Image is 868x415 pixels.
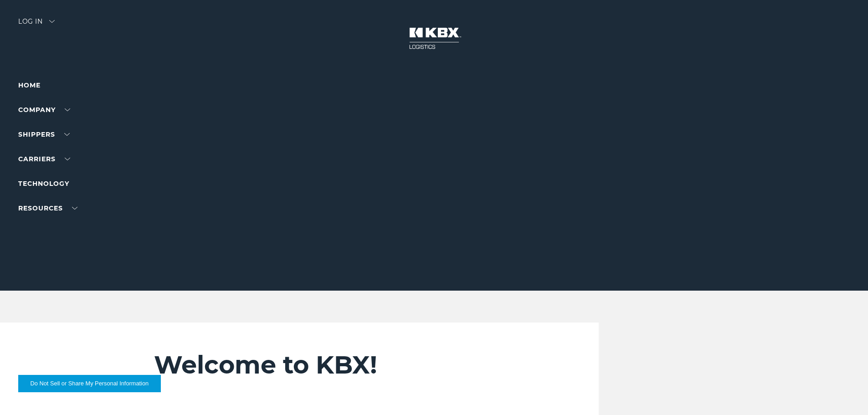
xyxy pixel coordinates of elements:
[400,18,468,58] img: kbx logo
[49,20,55,23] img: arrow
[18,204,77,212] a: RESOURCES
[18,106,70,114] a: Company
[18,81,41,89] a: Home
[18,130,70,138] a: SHIPPERS
[154,350,544,380] h2: Welcome to KBX!
[18,155,70,163] a: Carriers
[18,179,69,188] a: Technology
[18,18,55,31] div: Log in
[18,375,161,392] button: Do Not Sell or Share My Personal Information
